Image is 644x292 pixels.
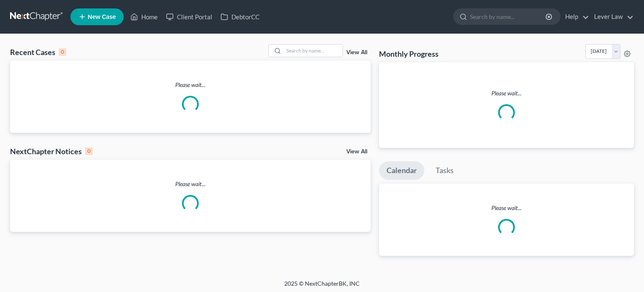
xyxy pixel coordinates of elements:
[428,161,461,180] a: Tasks
[10,180,371,188] p: Please wait...
[379,49,439,59] h3: Monthly Progress
[470,9,547,24] input: Search by name...
[216,9,264,24] a: DebtorCC
[10,81,371,89] p: Please wait...
[126,9,162,24] a: Home
[284,45,343,57] input: Search by name...
[85,147,93,155] div: 0
[162,9,216,24] a: Client Portal
[379,204,634,212] p: Please wait...
[346,149,367,155] a: View All
[561,9,589,24] a: Help
[346,50,367,55] a: View All
[590,9,634,24] a: Lever Law
[386,89,627,97] p: Please wait...
[379,161,424,180] a: Calendar
[59,48,66,56] div: 0
[10,146,93,156] div: NextChapter Notices
[10,47,66,57] div: Recent Cases
[88,14,116,20] span: New Case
